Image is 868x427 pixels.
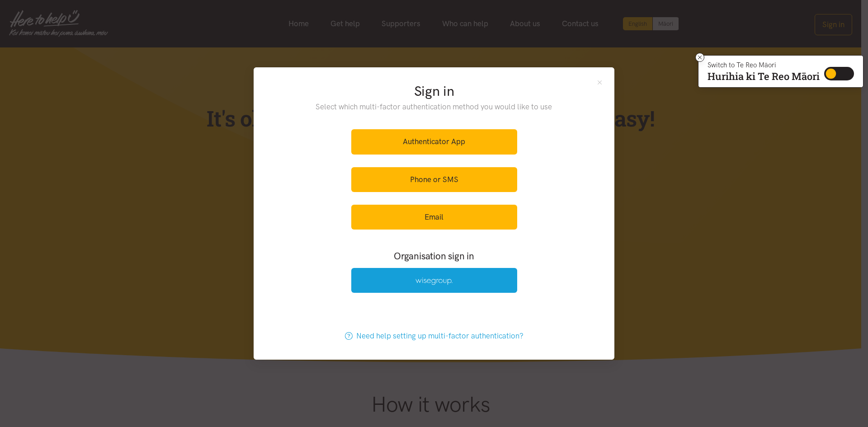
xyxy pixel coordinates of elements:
h3: Organisation sign in [326,249,542,263]
h2: Sign in [297,82,571,101]
a: Phone or SMS [351,167,517,192]
p: Switch to Te Reo Māori [708,62,820,68]
p: Hurihia ki Te Reo Māori [708,72,820,80]
img: Wise Group [415,277,453,285]
a: Email [351,205,517,230]
a: Authenticator App [351,129,517,154]
p: Select which multi-factor authentication method you would like to use [297,101,571,113]
button: Close [596,78,604,86]
a: Need help setting up multi-factor authentication? [335,324,533,348]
